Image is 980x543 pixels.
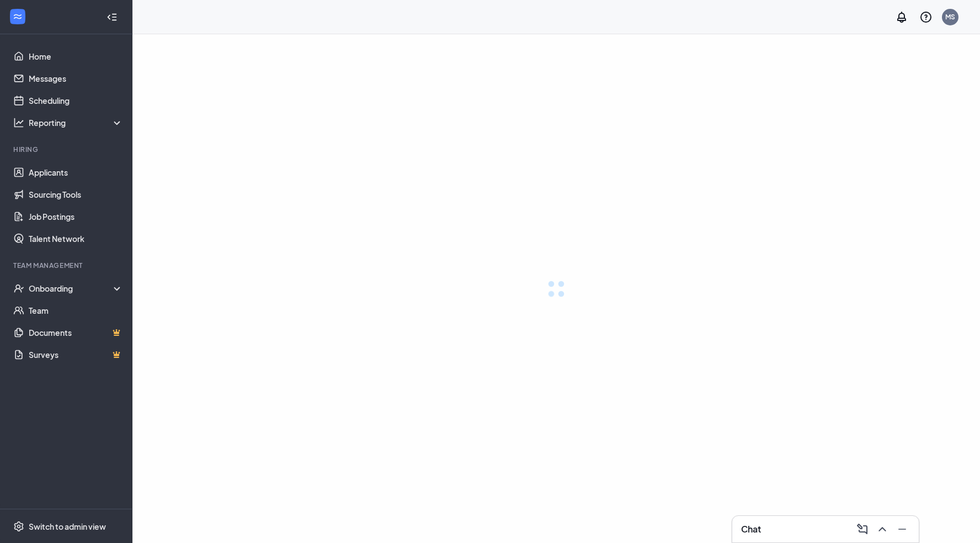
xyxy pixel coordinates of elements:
div: Onboarding [29,283,124,294]
svg: Analysis [13,117,24,128]
a: Sourcing Tools [29,183,123,205]
h3: Chat [741,523,761,535]
div: Hiring [13,145,121,154]
svg: Notifications [895,10,908,24]
div: MS [945,12,955,22]
a: Team [29,299,123,321]
svg: ChevronUp [876,523,889,536]
svg: Minimize [896,523,909,536]
div: Team Management [13,261,121,270]
svg: WorkstreamLogo [12,11,23,22]
svg: QuestionInfo [919,10,933,24]
a: SurveysCrown [29,344,123,366]
a: Job Postings [29,205,123,228]
a: DocumentsCrown [29,321,123,344]
svg: UserCheck [13,283,24,294]
svg: Settings [13,521,24,532]
button: ComposeMessage [853,520,870,538]
a: Messages [29,67,123,89]
button: Minimize [892,520,910,538]
div: Switch to admin view [29,521,106,532]
svg: ComposeMessage [856,523,869,536]
svg: Collapse [106,12,118,23]
a: Talent Network [29,228,123,250]
a: Applicants [29,161,123,183]
a: Scheduling [29,89,123,112]
button: ChevronUp [872,520,890,538]
div: Reporting [29,117,124,128]
a: Home [29,45,123,67]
